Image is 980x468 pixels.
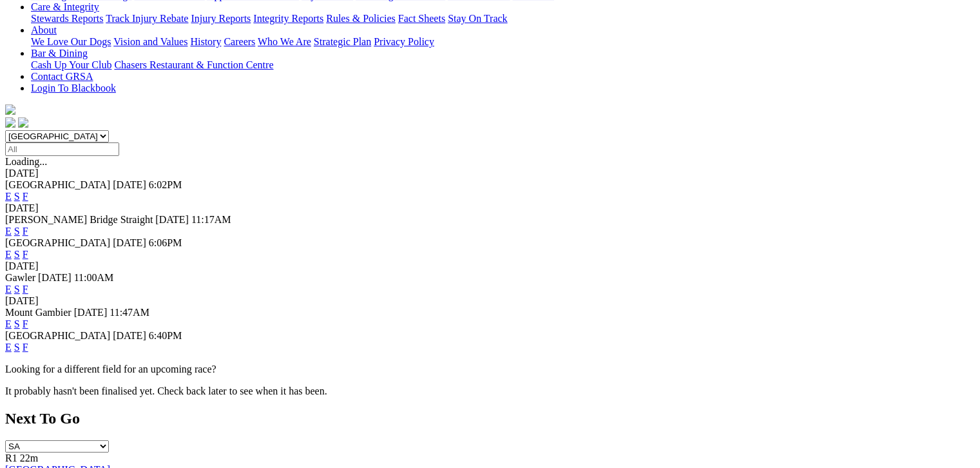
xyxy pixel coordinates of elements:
span: 22m [20,453,38,463]
a: Careers [224,36,255,47]
span: [GEOGRAPHIC_DATA] [5,237,110,248]
a: E [5,191,12,202]
a: F [23,249,28,260]
span: R1 [5,453,17,463]
span: 11:47AM [110,307,149,318]
img: facebook.svg [5,117,15,128]
div: Bar & Dining [31,59,975,71]
a: Chasers Restaurant & Function Centre [114,59,273,70]
img: twitter.svg [18,117,28,128]
a: F [23,318,28,329]
span: 6:40PM [149,330,182,341]
a: Stewards Reports [31,13,103,24]
a: Track Injury Rebate [106,13,188,24]
img: logo-grsa-white.png [5,104,15,115]
a: S [14,318,20,329]
div: [DATE] [5,295,975,307]
span: [DATE] [113,330,146,341]
a: Injury Reports [191,13,251,24]
input: Select date [5,142,119,156]
span: 11:17AM [191,214,231,225]
div: Care & Integrity [31,13,975,24]
a: We Love Our Dogs [31,36,111,47]
span: Mount Gambier [5,307,72,318]
span: 11:00AM [74,272,114,283]
a: Privacy Policy [374,36,434,47]
a: Contact GRSA [31,71,93,82]
div: [DATE] [5,168,975,179]
p: Looking for a different field for an upcoming race? [5,364,975,375]
a: E [5,284,12,295]
a: S [14,284,20,295]
a: Rules & Policies [326,13,396,24]
span: [PERSON_NAME] Bridge Straight [5,214,153,225]
span: [DATE] [113,237,146,248]
a: E [5,249,12,260]
span: Loading... [5,156,47,167]
span: [DATE] [155,214,189,225]
a: S [14,226,20,237]
a: E [5,342,12,353]
a: Strategic Plan [314,36,371,47]
a: F [23,226,28,237]
partial: It probably hasn't been finalised yet. Check back later to see when it has been. [5,385,327,396]
span: [DATE] [113,179,146,190]
a: S [14,249,20,260]
a: E [5,318,12,329]
a: Bar & Dining [31,48,88,59]
a: Vision and Values [113,36,187,47]
div: [DATE] [5,202,975,214]
a: Cash Up Your Club [31,59,111,70]
a: Fact Sheets [398,13,445,24]
span: 6:02PM [149,179,182,190]
a: Login To Blackbook [31,83,116,93]
span: [DATE] [74,307,108,318]
div: [DATE] [5,260,975,272]
a: History [190,36,221,47]
a: Care & Integrity [31,1,99,12]
span: [GEOGRAPHIC_DATA] [5,330,110,341]
a: F [23,342,28,353]
a: F [23,284,28,295]
a: Who We Are [258,36,311,47]
span: [DATE] [38,272,72,283]
a: Integrity Reports [253,13,323,24]
h2: Next To Go [5,410,975,427]
a: About [31,24,57,35]
span: 6:06PM [149,237,182,248]
span: Gawler [5,272,35,283]
a: Stay On Track [448,13,507,24]
a: F [23,191,28,202]
a: S [14,191,20,202]
a: S [14,342,20,353]
span: [GEOGRAPHIC_DATA] [5,179,110,190]
div: About [31,36,975,48]
a: E [5,226,12,237]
